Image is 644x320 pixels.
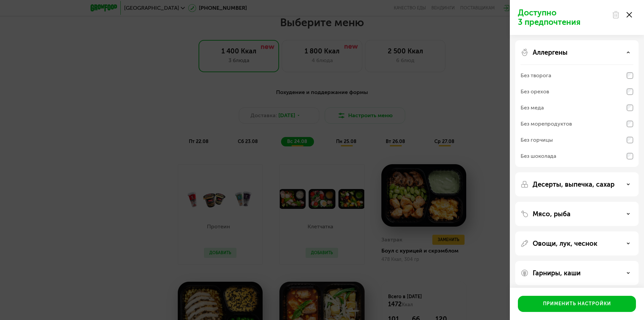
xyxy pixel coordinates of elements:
div: Без меда [521,104,544,112]
div: Без творога [521,72,551,80]
div: Без шоколада [521,152,556,160]
p: Овощи, лук, чеснок [533,239,597,247]
div: Применить настройки [543,301,611,307]
p: Доступно 3 предпочтения [518,8,608,27]
p: Гарниры, каши [533,269,581,277]
div: Без горчицы [521,136,553,144]
button: Применить настройки [518,296,636,312]
div: Без орехов [521,88,549,96]
p: Десерты, выпечка, сахар [533,180,614,188]
div: Без морепродуктов [521,120,572,128]
p: Аллергены [533,48,568,56]
p: Мясо, рыба [533,210,571,218]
